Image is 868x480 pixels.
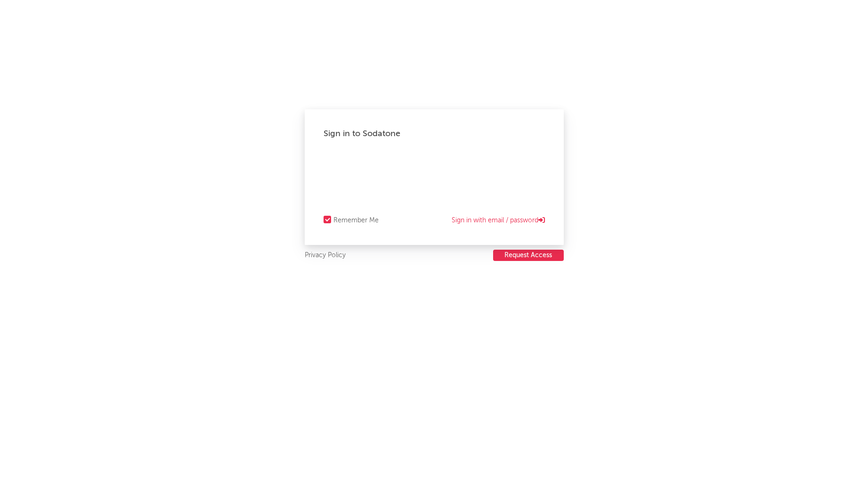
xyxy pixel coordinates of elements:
[305,250,346,261] a: Privacy Policy
[493,250,564,261] button: Request Access
[324,128,545,139] div: Sign in to Sodatone
[452,215,545,226] a: Sign in with email / password
[333,215,379,226] div: Remember Me
[493,250,564,261] a: Request Access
